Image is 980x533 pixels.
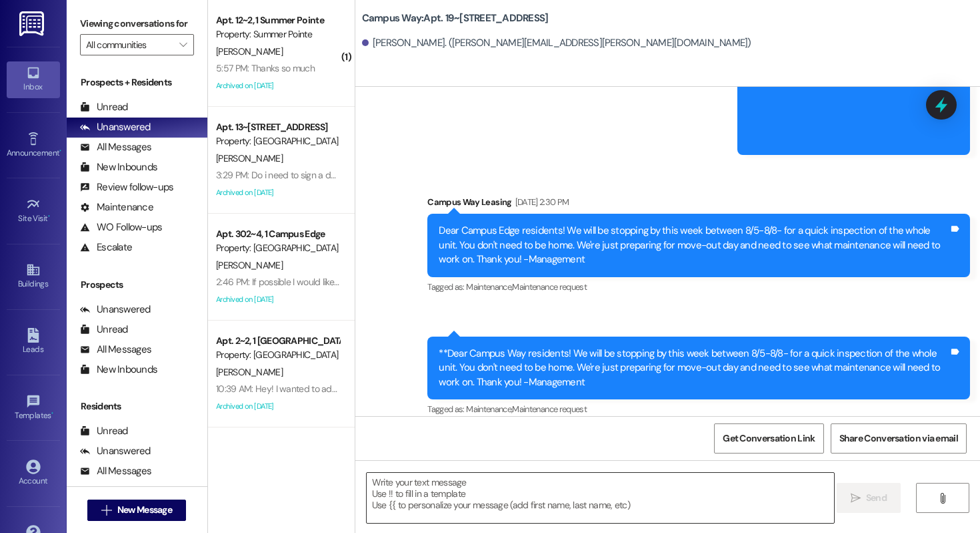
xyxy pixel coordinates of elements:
div: All Messages [80,140,151,154]
div: Unread [80,424,128,438]
div: WO Follow-ups [80,220,162,234]
div: Unread [80,100,128,114]
div: 3:29 PM: Do i need to sign a document with you guys for parking? I have already renewed my pass w... [216,169,633,181]
div: Apt. 2~2, 1 [GEOGRAPHIC_DATA] [216,334,339,348]
button: New Message [87,500,186,521]
a: Buildings [7,258,60,295]
i:  [851,493,861,504]
div: Unanswered [80,303,151,317]
span: Send [866,491,887,505]
div: Prospects [67,278,207,292]
div: Tagged as: [427,399,970,419]
button: Send [837,483,901,513]
div: Apt. 302~4, 1 Campus Edge [216,227,339,241]
i:  [937,493,947,504]
i:  [101,505,111,516]
span: [PERSON_NAME] [216,152,283,164]
iframe: Download https://res.cloudinary.com/residesk/image/upload/v1753468652/bwtone5vmtycittms2pv.pdf [749,45,949,145]
div: Unanswered [80,120,151,134]
div: All Messages [80,464,151,478]
a: Account [7,456,60,492]
div: Escalate [80,240,132,254]
b: Campus Way: Apt. 19~[STREET_ADDRESS] [362,11,549,25]
div: 5:57 PM: Thanks so much [216,62,315,74]
div: Prospects + Residents [67,75,207,90]
div: [DATE] 2:30 PM [512,195,569,209]
span: Share Conversation via email [839,431,958,446]
div: Archived on [DATE] [215,184,341,201]
span: • [48,212,50,221]
span: Maintenance request [512,403,587,415]
div: Unread [80,323,128,337]
button: Get Conversation Link [714,423,823,454]
span: [PERSON_NAME] [216,259,283,271]
a: Inbox [7,61,60,98]
div: Property: [GEOGRAPHIC_DATA] [216,134,339,148]
span: Get Conversation Link [723,431,815,446]
div: Apt. 12~2, 1 Summer Pointe [216,13,339,27]
a: Site Visit • [7,193,60,229]
img: ResiDesk Logo [19,11,47,36]
span: [PERSON_NAME] [216,45,283,57]
span: • [59,146,61,156]
div: Property: [GEOGRAPHIC_DATA] [216,348,339,362]
div: Residents [67,399,207,413]
div: Property: [GEOGRAPHIC_DATA] [216,241,339,255]
div: Unanswered [80,444,151,458]
span: • [51,409,53,418]
a: Templates • [7,390,60,426]
div: Property: Summer Pointe [216,27,339,41]
div: [PERSON_NAME]. ([PERSON_NAME][EMAIL_ADDRESS][PERSON_NAME][DOMAIN_NAME]) [362,36,751,50]
div: New Inbounds [80,160,157,174]
div: **Dear Campus Way residents! We will be stopping by this week between 8/5-8/8- for a quick inspec... [439,347,949,389]
label: Viewing conversations for [80,13,194,34]
div: Archived on [DATE] [215,77,341,94]
div: 2:46 PM: If possible I would like to come and pick up the check for the security deposit, please ... [216,276,689,288]
span: Maintenance , [466,281,512,293]
span: Maintenance , [466,403,512,415]
span: Maintenance request [512,281,587,293]
a: Leads [7,324,60,360]
i:  [179,39,187,50]
span: [PERSON_NAME] [216,366,283,378]
div: Archived on [DATE] [215,291,341,308]
input: All communities [86,34,173,55]
div: Archived on [DATE] [215,398,341,415]
div: Campus Way Leasing [427,195,970,214]
div: Apt. 13~[STREET_ADDRESS] [216,120,339,134]
div: All Messages [80,343,151,357]
button: Share Conversation via email [831,423,967,454]
div: Dear Campus Edge residents! We will be stopping by this week between 8/5-8/8- for a quick inspect... [439,224,949,266]
div: New Inbounds [80,363,157,377]
div: Review follow-ups [80,180,173,194]
div: Tagged as: [427,277,970,297]
div: Maintenance [80,200,153,214]
span: New Message [117,503,172,517]
div: Unknown [80,484,137,498]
